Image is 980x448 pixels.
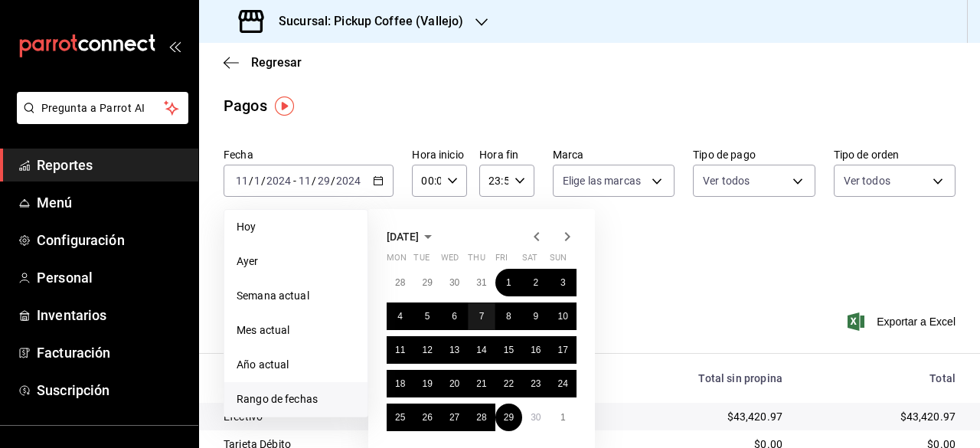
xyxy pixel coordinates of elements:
label: Hora inicio [412,149,467,160]
button: November 17, 2024 [550,336,577,364]
abbr: November 18, 2024 [395,378,405,389]
abbr: October 29, 2024 [422,277,432,288]
button: November 13, 2024 [441,336,468,364]
span: Suscripción [37,380,186,401]
button: October 30, 2024 [441,269,468,296]
abbr: November 1, 2024 [506,277,511,288]
input: ---- [266,175,292,187]
abbr: November 29, 2024 [504,412,514,423]
label: Tipo de orden [834,149,955,160]
button: October 29, 2024 [413,269,440,296]
button: November 9, 2024 [522,302,549,330]
button: November 10, 2024 [550,302,577,330]
span: Pregunta a Parrot AI [41,100,165,116]
button: November 8, 2024 [495,302,522,330]
abbr: November 3, 2024 [560,277,566,288]
span: Semana actual [237,288,355,304]
abbr: November 2, 2024 [533,277,538,288]
span: [DATE] [387,231,419,243]
button: November 11, 2024 [387,336,413,364]
label: Tipo de pago [693,149,815,160]
button: November 23, 2024 [522,370,549,397]
button: November 20, 2024 [441,370,468,397]
button: November 27, 2024 [441,404,468,431]
abbr: Sunday [550,253,567,269]
div: $43,420.97 [590,409,782,424]
span: Hoy [237,219,355,235]
span: / [312,175,316,187]
span: Facturación [37,342,186,363]
div: Total [807,372,955,384]
input: -- [235,175,249,187]
abbr: Friday [495,253,508,269]
button: Regresar [224,55,302,70]
button: November 24, 2024 [550,370,577,397]
input: -- [317,175,331,187]
abbr: October 30, 2024 [449,277,459,288]
a: Pregunta a Parrot AI [11,111,188,127]
button: November 3, 2024 [550,269,577,296]
abbr: Monday [387,253,407,269]
span: Configuración [37,230,186,250]
abbr: November 15, 2024 [504,345,514,355]
button: November 30, 2024 [522,404,549,431]
abbr: November 30, 2024 [531,412,541,423]
span: / [331,175,335,187]
abbr: November 23, 2024 [531,378,541,389]
abbr: November 6, 2024 [452,311,457,322]
button: November 16, 2024 [522,336,549,364]
abbr: October 28, 2024 [395,277,405,288]
abbr: November 22, 2024 [504,378,514,389]
abbr: November 13, 2024 [449,345,459,355]
abbr: November 25, 2024 [395,412,405,423]
button: November 5, 2024 [413,302,440,330]
img: Tooltip marker [275,96,294,116]
label: Marca [553,149,675,160]
h3: Sucursal: Pickup Coffee (Vallejo) [266,12,463,31]
abbr: November 26, 2024 [422,412,432,423]
button: November 14, 2024 [468,336,495,364]
abbr: November 28, 2024 [476,412,486,423]
abbr: November 14, 2024 [476,345,486,355]
input: -- [253,175,261,187]
span: Elige las marcas [563,173,641,188]
div: Total sin propina [590,372,782,384]
abbr: Tuesday [413,253,429,269]
span: Rango de fechas [237,391,355,407]
span: Ver todos [844,173,890,188]
abbr: November 12, 2024 [422,345,432,355]
span: Personal [37,267,186,288]
button: November 29, 2024 [495,404,522,431]
button: November 22, 2024 [495,370,522,397]
abbr: November 20, 2024 [449,378,459,389]
span: Año actual [237,357,355,373]
abbr: November 10, 2024 [558,311,568,322]
button: [DATE] [387,227,437,246]
abbr: November 4, 2024 [397,311,403,322]
label: Fecha [224,149,394,160]
abbr: November 11, 2024 [395,345,405,355]
span: Reportes [37,155,186,175]
abbr: November 9, 2024 [533,311,538,322]
button: October 31, 2024 [468,269,495,296]
span: Menú [37,192,186,213]
input: ---- [335,175,361,187]
button: open_drawer_menu [168,40,181,52]
abbr: November 19, 2024 [422,378,432,389]
button: Exportar a Excel [851,312,955,331]
button: November 15, 2024 [495,336,522,364]
button: Pregunta a Parrot AI [17,92,188,124]
abbr: November 16, 2024 [531,345,541,355]
span: Inventarios [37,305,186,325]
abbr: Wednesday [441,253,459,269]
abbr: November 5, 2024 [425,311,430,322]
abbr: November 17, 2024 [558,345,568,355]
button: November 1, 2024 [495,269,522,296]
abbr: December 1, 2024 [560,412,566,423]
abbr: November 21, 2024 [476,378,486,389]
button: November 25, 2024 [387,404,413,431]
label: Hora fin [479,149,534,160]
button: November 2, 2024 [522,269,549,296]
span: Ayer [237,253,355,270]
